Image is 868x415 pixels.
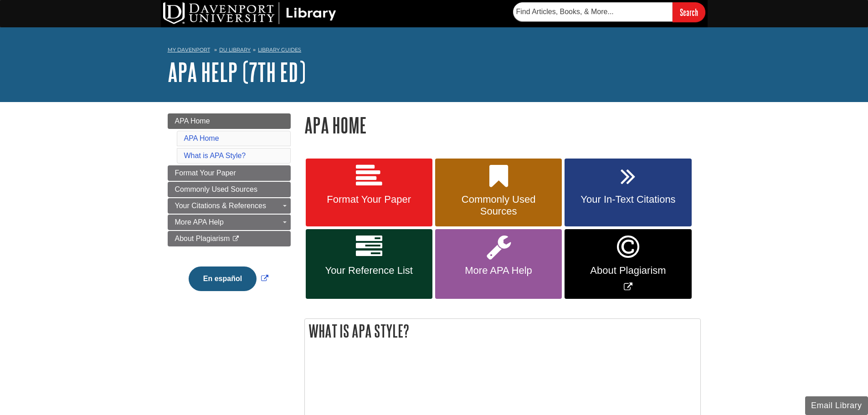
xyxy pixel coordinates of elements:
[184,134,219,142] a: APA Home
[168,113,291,307] div: Guide Page Menu
[184,152,246,159] a: What is APA Style?
[175,169,236,177] span: Format Your Paper
[175,202,266,210] span: Your Citations & References
[175,117,210,125] span: APA Home
[168,46,210,54] a: My Davenport
[435,159,562,227] a: Commonly Used Sources
[306,159,432,227] a: Format Your Paper
[163,2,336,24] img: DU Library
[565,229,691,299] a: Link opens in new window
[306,229,432,299] a: Your Reference List
[304,113,701,137] h1: APA Home
[442,194,555,217] span: Commonly Used Sources
[175,235,230,242] span: About Plagiarism
[175,185,257,193] span: Commonly Used Sources
[565,159,691,227] a: Your In-Text Citations
[168,182,291,197] a: Commonly Used Sources
[313,194,426,205] span: Format Your Paper
[673,2,705,22] input: Search
[168,113,291,129] a: APA Home
[168,165,291,181] a: Format Your Paper
[168,231,291,246] a: About Plagiarism
[513,2,673,21] input: Find Articles, Books, & More...
[571,194,684,205] span: Your In-Text Citations
[305,319,700,343] h2: What is APA Style?
[435,229,562,299] a: More APA Help
[186,275,271,282] a: Link opens in new window
[168,58,306,86] a: APA Help (7th Ed)
[805,396,868,415] button: Email Library
[513,2,705,22] form: Searches DU Library's articles, books, and more
[168,44,701,58] nav: breadcrumb
[232,236,240,242] i: This link opens in a new window
[189,266,257,291] button: En español
[168,198,291,214] a: Your Citations & References
[313,265,426,277] span: Your Reference List
[175,218,224,226] span: More APA Help
[571,265,684,277] span: About Plagiarism
[258,46,301,53] a: Library Guides
[442,265,555,277] span: More APA Help
[168,215,291,230] a: More APA Help
[219,46,251,53] a: DU Library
